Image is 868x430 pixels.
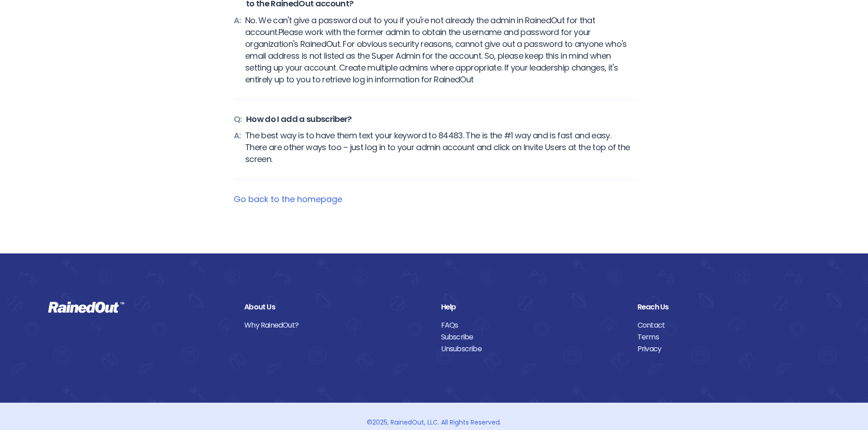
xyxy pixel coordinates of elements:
[637,319,820,331] a: Contact
[244,301,427,313] div: About Us
[441,331,624,343] a: Subscribe
[637,331,820,343] a: Terms
[441,343,624,355] a: Unsubscribe
[637,301,820,313] div: Reach Us
[245,15,634,86] span: No. We can't give a password out to you if you're not already the admin in RainedOut for that acc...
[234,15,241,86] span: A:
[441,301,624,313] div: Help
[441,319,624,331] a: FAQs
[234,193,342,205] a: Go back to the homepage
[234,113,242,125] span: Q:
[234,130,241,165] span: A:
[637,343,820,355] a: Privacy
[246,113,351,125] span: How do I add a subscriber?
[244,319,427,331] a: Why RainedOut?
[245,130,634,165] span: The best way is to have them text your keyword to 84483. The is the #1 way and is fast and easy. ...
